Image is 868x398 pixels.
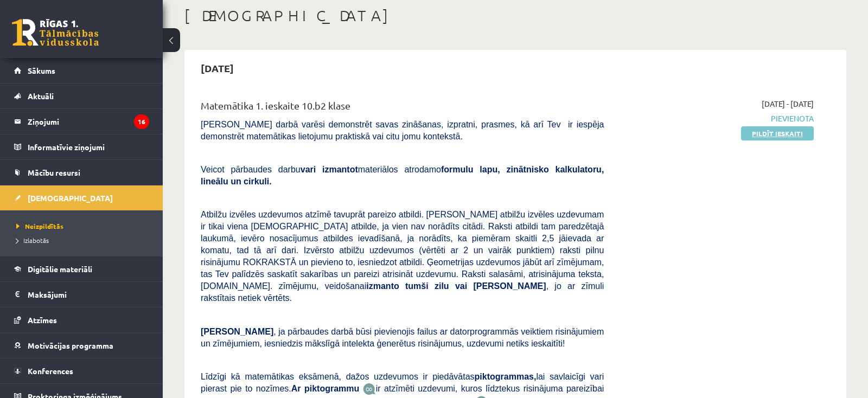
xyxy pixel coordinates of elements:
a: Izlabotās [16,235,152,245]
a: Maksājumi [14,282,149,307]
b: piktogrammas, [475,372,537,381]
a: Aktuāli [14,84,149,108]
a: Motivācijas programma [14,333,149,358]
a: Atzīmes [14,307,149,332]
a: Rīgas 1. Tālmācības vidusskola [12,19,99,46]
b: tumši zilu vai [PERSON_NAME] [405,281,546,291]
a: Digitālie materiāli [14,256,149,281]
span: [PERSON_NAME] [201,327,273,336]
div: Matemātika 1. ieskaite 10.b2 klase [201,98,604,118]
legend: Maksājumi [28,282,149,307]
span: Aktuāli [28,91,54,101]
span: Atzīmes [28,315,57,325]
span: Līdzīgi kā matemātikas eksāmenā, dažos uzdevumos ir piedāvātas lai savlaicīgi vari pierast pie to... [201,372,604,393]
h2: [DATE] [190,55,245,81]
a: Informatīvie ziņojumi [14,134,149,159]
span: Izlabotās [16,236,49,245]
span: [PERSON_NAME] darbā varēsi demonstrēt savas zināšanas, izpratni, prasmes, kā arī Tev ir iespēja d... [201,120,604,141]
span: Motivācijas programma [28,341,113,350]
span: Mācību resursi [28,168,80,177]
span: Neizpildītās [16,222,63,230]
a: Mācību resursi [14,160,149,185]
a: Pildīt ieskaiti [741,126,814,140]
a: Konferences [14,358,149,383]
span: [DEMOGRAPHIC_DATA] [28,193,113,203]
span: Veicot pārbaudes darbu materiālos atrodamo [201,165,604,186]
span: [DATE] - [DATE] [762,98,814,110]
i: 16 [134,114,149,129]
b: formulu lapu, zinātnisko kalkulatoru, lineālu un cirkuli. [201,165,604,186]
a: Sākums [14,58,149,83]
h1: [DEMOGRAPHIC_DATA] [184,7,846,25]
span: Digitālie materiāli [28,264,92,274]
span: Pievienota [620,113,814,124]
a: Ziņojumi16 [14,109,149,134]
span: Atbilžu izvēles uzdevumos atzīmē tavuprāt pareizo atbildi. [PERSON_NAME] atbilžu izvēles uzdevuma... [201,210,604,303]
a: Neizpildītās [16,221,152,231]
b: izmanto [366,281,399,291]
img: JfuEzvunn4EvwAAAAASUVORK5CYII= [363,383,376,395]
span: Sākums [28,66,55,75]
legend: Informatīvie ziņojumi [28,134,149,159]
span: Konferences [28,366,73,376]
a: [DEMOGRAPHIC_DATA] [14,185,149,210]
legend: Ziņojumi [28,109,149,134]
b: vari izmantot [301,165,358,174]
span: , ja pārbaudes darbā būsi pievienojis failus ar datorprogrammās veiktiem risinājumiem un zīmējumi... [201,327,604,348]
b: Ar piktogrammu [291,384,360,393]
